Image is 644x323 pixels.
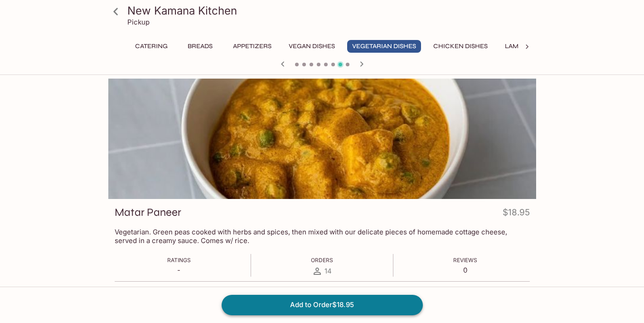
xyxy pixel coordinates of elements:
[115,228,530,245] p: Vegetarian. Green peas cooked with herbs and spices, then mixed with our delicate pieces of homem...
[228,40,276,53] button: Appetizers
[324,267,332,275] span: 14
[167,266,191,274] p: -
[311,257,333,263] span: Orders
[428,40,493,53] button: Chicken Dishes
[127,18,150,26] p: Pickup
[222,295,423,315] button: Add to Order$18.95
[453,257,477,263] span: Reviews
[180,40,221,53] button: Breads
[115,205,181,219] h3: Matar Paneer
[453,266,477,274] p: 0
[127,4,533,18] h3: New Kamana Kitchen
[108,79,536,199] div: Matar Paneer
[167,257,191,263] span: Ratings
[500,40,552,53] button: Lamb Dishes
[284,40,340,53] button: Vegan Dishes
[347,40,421,53] button: Vegetarian Dishes
[503,205,530,223] h4: $18.95
[130,40,173,53] button: Catering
